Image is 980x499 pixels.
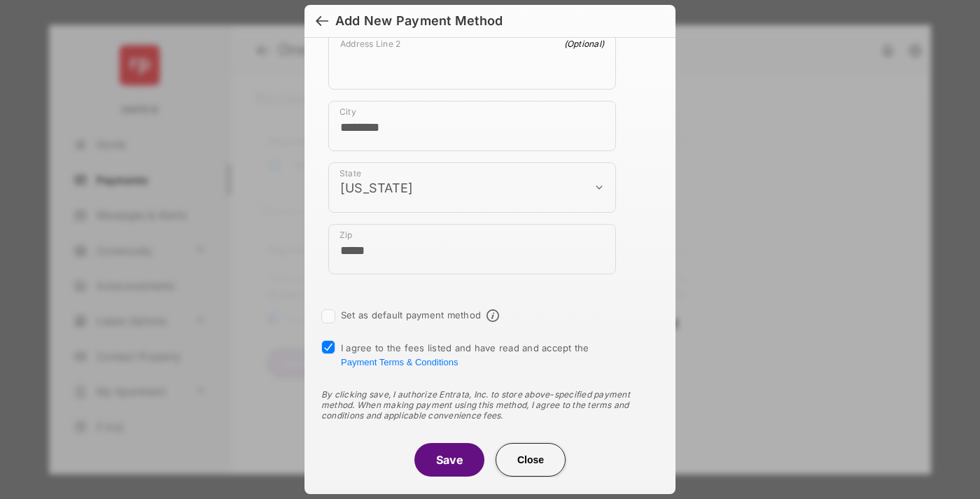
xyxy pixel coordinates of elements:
button: Save [414,443,484,477]
button: I agree to the fees listed and have read and accept the [341,357,458,367]
div: payment_method_screening[postal_addresses][locality] [328,101,616,151]
div: payment_method_screening[postal_addresses][addressLine2] [328,32,616,90]
div: payment_method_screening[postal_addresses][administrativeArea] [328,162,616,213]
span: Default payment method info [486,309,499,322]
span: I agree to the fees listed and have read and accept the [341,342,589,367]
div: Add New Payment Method [335,13,503,29]
button: Close [496,443,566,477]
label: Set as default payment method [341,309,481,321]
div: payment_method_screening[postal_addresses][postalCode] [328,224,616,274]
div: By clicking save, I authorize Entrata, Inc. to store above-specified payment method. When making ... [321,389,659,421]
